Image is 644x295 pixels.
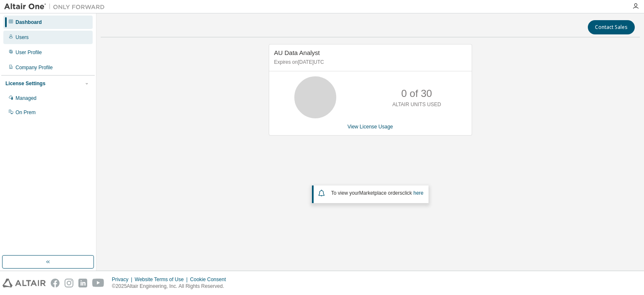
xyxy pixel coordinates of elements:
[413,190,423,196] a: here
[65,279,73,287] img: instagram.svg
[331,190,423,196] span: To view your click
[16,34,29,41] div: Users
[16,49,42,56] div: User Profile
[112,276,135,283] div: Privacy
[359,190,402,196] em: Marketplace orders
[3,279,46,287] img: altair_logo.svg
[16,64,53,71] div: Company Profile
[274,49,320,56] span: AU Data Analyst
[112,283,231,290] p: © 2025 Altair Engineering, Inc. All Rights Reserved.
[392,101,441,108] p: ALTAIR UNITS USED
[190,276,231,283] div: Cookie Consent
[78,279,87,287] img: linkedin.svg
[588,20,635,34] button: Contact Sales
[16,19,42,26] div: Dashboard
[5,80,45,87] div: License Settings
[401,86,432,101] p: 0 of 30
[51,279,60,287] img: facebook.svg
[4,3,109,11] img: Altair One
[135,276,190,283] div: Website Terms of Use
[16,109,36,116] div: On Prem
[274,59,465,66] p: Expires on [DATE] UTC
[92,279,104,287] img: youtube.svg
[348,124,393,130] a: View License Usage
[16,95,36,102] div: Managed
